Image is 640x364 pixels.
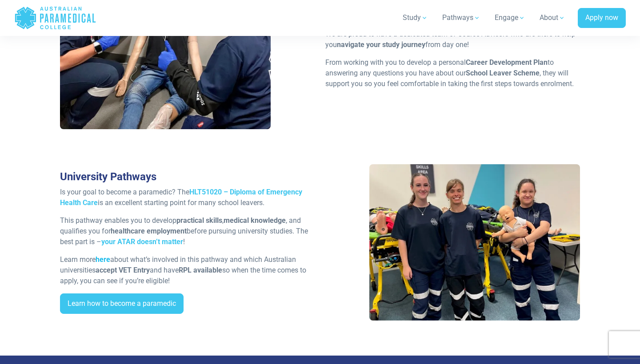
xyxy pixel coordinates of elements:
h3: University Pathways [60,170,315,183]
strong: healthcare employment [111,227,187,235]
a: Apply now [578,8,626,28]
a: your ATAR doesn’t matter [101,237,183,246]
p: Learn more about what’s involved in this pathway and which Australian universities and have so wh... [60,254,315,286]
strong: RPL available [179,266,222,274]
strong: Career Development Plan [466,58,548,67]
strong: medical knowledge [224,216,286,225]
a: Australian Paramedical College [14,4,96,32]
p: We are proud to have a dedicated team of Course Advisors who are there to help you from day one! [325,29,580,50]
strong: navigate your study journey [337,40,425,49]
a: Study [397,5,433,30]
strong: School Leaver Scheme [466,69,540,77]
p: From working with you to develop a personal to answering any questions you have about our , they ... [325,57,580,89]
a: Engage [489,5,531,30]
p: Is your goal to become a paramedic? The is an excellent starting point for many school leavers. [60,187,315,208]
a: here [96,255,110,264]
strong: practical skills [176,216,222,225]
a: Learn how to become a paramedic [60,293,184,314]
p: This pathway enables you to develop , , and qualifies you for before pursuing university studies.... [60,215,315,247]
strong: accept VET Entry [96,266,150,274]
a: About [534,5,571,30]
a: Pathways [437,5,486,30]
